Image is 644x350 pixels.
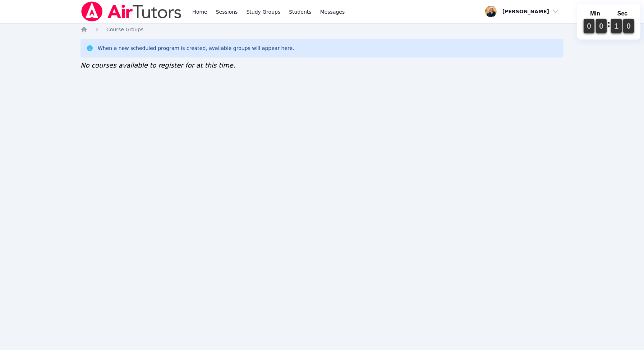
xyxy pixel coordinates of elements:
[80,1,182,22] img: Air Tutors
[80,26,563,33] nav: Breadcrumb
[98,45,294,52] div: When a new scheduled program is created, available groups will appear here.
[80,61,235,69] span: No courses available to register for at this time.
[320,8,345,15] span: Messages
[106,27,143,32] span: Course Groups
[106,26,143,33] a: Course Groups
